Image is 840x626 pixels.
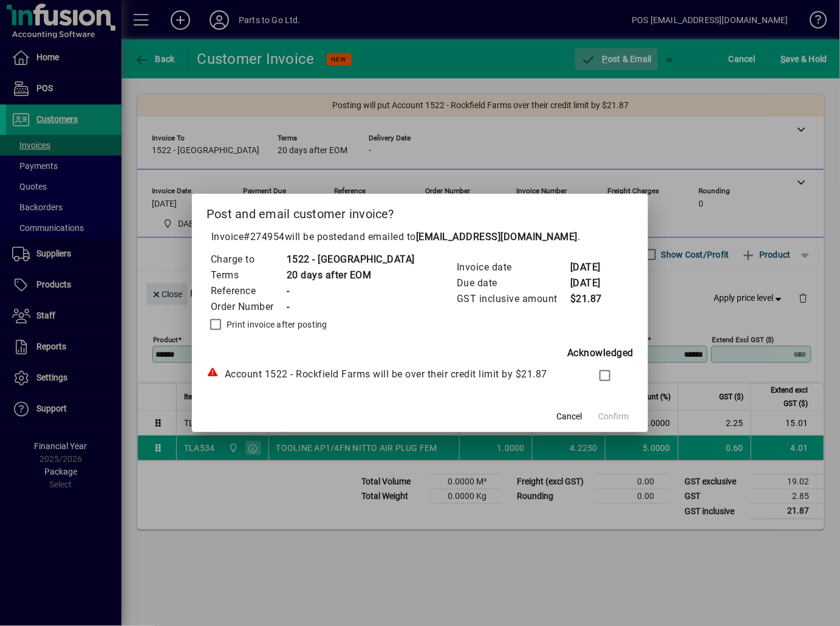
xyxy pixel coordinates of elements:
[224,318,327,331] label: Print invoice after posting
[456,275,570,291] td: Due date
[286,283,415,299] td: -
[570,291,618,307] td: $21.87
[210,252,286,267] td: Charge to
[570,260,618,275] td: [DATE]
[556,410,582,423] span: Cancel
[550,405,589,427] button: Cancel
[456,260,570,275] td: Invoice date
[210,267,286,283] td: Terms
[210,299,286,315] td: Order Number
[207,346,633,360] div: Acknowledged
[207,367,576,382] div: Account 1522 - Rockfield Farms will be over their credit limit by $21.87
[286,299,415,315] td: -
[286,252,415,267] td: 1522 - [GEOGRAPHIC_DATA]
[456,291,570,307] td: GST inclusive amount
[348,231,578,242] span: and emailed to
[210,283,286,299] td: Reference
[570,275,618,291] td: [DATE]
[416,231,578,242] b: [EMAIL_ADDRESS][DOMAIN_NAME]
[207,230,633,244] p: Invoice will be posted .
[192,194,648,229] h2: Post and email customer invoice?
[244,231,285,242] span: #274954
[286,267,415,283] td: 20 days after EOM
